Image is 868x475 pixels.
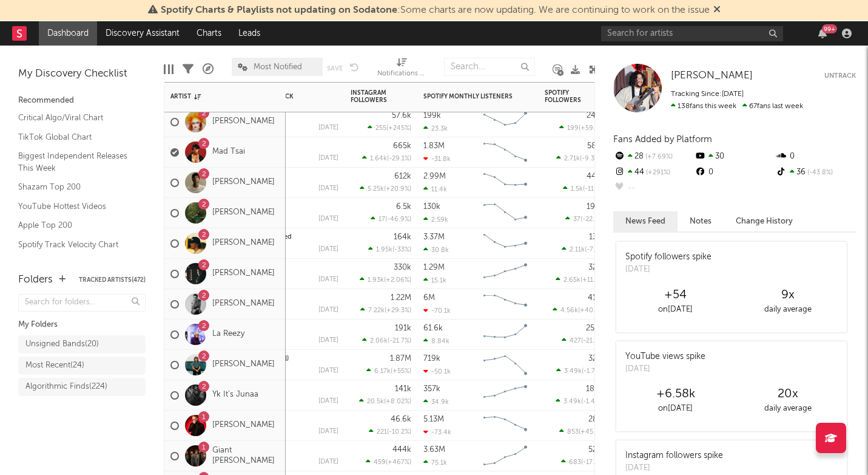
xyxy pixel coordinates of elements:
a: [PERSON_NAME] [212,208,275,218]
a: Spotify Track Velocity Chart [18,238,133,251]
a: Most Recent(24) [18,357,146,375]
div: 61.6k [423,324,443,332]
div: ( ) [360,276,411,284]
svg: Chart title [478,198,533,228]
a: Shazam Top 200 [18,180,133,194]
div: 23.3k [423,125,448,132]
span: -21.6 % [583,338,604,344]
a: Giant [PERSON_NAME] [212,446,280,466]
span: Dismiss [713,5,721,15]
a: Unsigned Bands(20) [18,335,146,354]
div: daily average [732,402,844,416]
a: [PERSON_NAME] [212,117,275,127]
div: ( ) [368,124,411,132]
div: ( ) [556,154,605,162]
span: -7.2 % [587,247,604,253]
span: 138 fans this week [671,103,736,110]
div: Notifications (Artist) [377,67,426,81]
div: 9 x [732,288,844,302]
div: ( ) [366,367,411,375]
div: 8.84k [423,337,449,345]
div: ( ) [359,397,411,405]
div: ( ) [565,215,605,223]
span: +291 % [644,169,670,176]
div: [DATE] [318,276,338,283]
a: [PERSON_NAME] [212,420,275,431]
div: 57.6k [392,112,411,120]
span: Fans Added by Platform [613,135,712,144]
div: [DATE] [318,428,338,435]
span: -17.9 % [583,459,604,466]
div: 15.1k [423,276,446,284]
div: [DATE] [625,462,723,474]
div: on [DATE] [619,402,732,416]
span: Tracking Since: [DATE] [671,91,744,98]
span: Spotify Charts & Playlists not updating on Sodatone [161,5,397,15]
div: 34.9k [423,398,449,406]
div: Folders [18,273,53,287]
span: 17 [378,216,385,223]
span: 3.49k [564,398,581,405]
a: Discovery Assistant [97,21,188,46]
div: 164k [394,233,411,241]
button: Undo the changes to the current view. [350,61,359,72]
span: 853 [567,429,579,436]
a: [PERSON_NAME] [212,238,275,248]
a: Biggest Independent Releases This Week [18,149,133,174]
span: 1.95k [376,247,392,253]
div: My Folders [18,318,146,332]
div: Spotify Monthly Listeners [423,93,514,100]
span: 221 [377,429,387,436]
svg: Chart title [478,137,533,168]
button: 99+ [818,29,827,38]
span: -1.75 % [584,368,604,375]
a: [PERSON_NAME] [671,70,753,82]
button: Tracked Artists(472) [79,277,146,283]
div: Spotify Followers [545,89,587,104]
span: +8.02 % [386,398,409,405]
div: Instagram followers spike [625,449,723,462]
span: +11.2 % [582,277,604,284]
a: La Reezy [212,329,244,340]
a: [PERSON_NAME] [212,360,275,370]
div: 5.13M [423,415,444,423]
div: [DATE] [318,367,338,374]
div: [DATE] [318,216,338,222]
div: ( ) [562,245,605,253]
div: -31.8k [423,155,451,163]
div: ( ) [556,276,605,284]
span: 2.06k [370,338,388,344]
a: Apple Top 200 [18,219,133,232]
div: 99 + [822,24,837,33]
div: ( ) [559,124,605,132]
div: Notifications (Artist) [377,52,426,87]
svg: Chart title [478,228,533,259]
div: ( ) [553,306,605,314]
span: 37 [573,216,580,223]
span: +45.3 % [580,429,604,436]
svg: Chart title [478,441,533,471]
svg: Chart title [478,107,533,137]
div: on [DATE] [619,302,732,317]
div: 11.4k [423,185,447,193]
div: My Discovery Checklist [18,67,146,81]
span: -1.47 % [583,398,604,405]
div: [DATE] [318,307,338,313]
div: Instagram Followers [351,89,393,104]
svg: Chart title [478,411,533,441]
span: -21.7 % [389,338,409,344]
span: -33 % [394,247,409,253]
div: 191k [395,324,411,332]
span: +29.3 % [386,307,409,314]
div: 719k [423,355,440,363]
span: 20.5k [367,398,384,405]
div: Spotify followers spike [625,251,712,264]
div: 20 x [732,387,844,402]
div: [DATE] [318,398,338,405]
div: A&R Pipeline [203,52,214,87]
div: 24.1k [587,112,605,120]
div: 1.83M [423,142,445,150]
div: YouTube views spike [625,350,705,363]
span: 7.22k [368,307,385,314]
span: 459 [374,459,386,466]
